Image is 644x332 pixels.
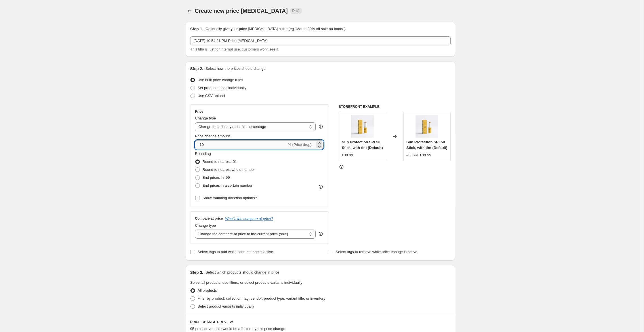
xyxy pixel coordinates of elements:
[190,280,302,285] span: Select all products, use filters, or select products variants individually
[195,109,203,114] h3: Price
[198,304,254,308] span: Select product variants individually
[190,327,286,331] span: 95 product variants would be affected by this price change:
[342,140,383,150] span: Sun Protection SPF50 Stick, with tint (Default)
[195,152,211,156] span: Rounding
[318,124,324,129] div: help
[292,9,300,13] span: Draft
[190,36,451,45] input: 30% off holiday sale
[195,216,223,221] h3: Compare at price
[190,47,278,51] span: This title is just for internal use, customers won't see it
[186,7,194,15] button: Price change jobs
[195,8,288,14] span: Create new price [MEDICAL_DATA]
[198,296,325,301] span: Filter by product, collection, tag, vendor, product type, variant title, or inventory
[198,250,273,254] span: Select tags to add while price change is active
[198,288,217,293] span: All products
[205,66,266,72] p: Select how the prices should change
[318,231,324,237] div: help
[190,66,203,72] h2: Step 2.
[339,104,451,109] h6: STOREFRONT EXAMPLE
[198,94,225,98] span: Use CSV upload
[202,167,255,172] span: Round to nearest whole number
[195,134,230,138] span: Price change amount
[202,183,252,188] span: End prices in a certain number
[195,140,287,149] input: -15
[190,270,203,275] h2: Step 3.
[406,152,418,158] div: €35.99
[205,270,279,275] p: Select which products should change in price
[288,142,311,147] span: % (Price drop)
[416,115,438,138] img: h03OYWY9FLeIih6YGTlIcHYeDh1_8trI_80x.jpg
[195,116,216,120] span: Change type
[198,86,246,90] span: Set product prices individually
[336,250,418,254] span: Select tags to remove while price change is active
[351,115,374,138] img: h03OYWY9FLeIih6YGTlIcHYeDh1_8trI_80x.jpg
[420,152,431,158] strike: €39.99
[202,159,237,164] span: Round to nearest .01
[195,223,216,228] span: Change type
[202,196,257,200] span: Show rounding direction options?
[198,78,243,82] span: Use bulk price change rules
[202,175,230,180] span: End prices in .99
[225,217,273,221] button: What's the compare at price?
[406,140,447,150] span: Sun Protection SPF50 Stick, with tint (Default)
[190,320,451,324] h6: PRICE CHANGE PREVIEW
[205,26,345,32] p: Optionally give your price [MEDICAL_DATA] a title (eg "March 30% off sale on boots")
[342,152,353,158] div: €39.99
[190,26,203,32] h2: Step 1.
